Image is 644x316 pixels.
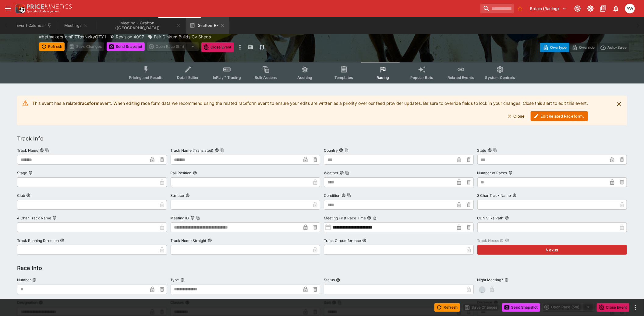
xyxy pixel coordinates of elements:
[614,99,625,110] button: close
[504,278,509,282] button: Night Meeting?
[598,3,609,14] button: Documentation
[597,43,629,52] button: Auto-Save
[585,3,596,14] button: Toggle light/dark mode
[485,75,515,80] span: System Controls
[220,148,225,152] button: Copy To Clipboard
[610,3,621,14] button: Notifications
[2,3,13,14] button: open drawer
[477,277,503,282] p: Night Meeting?
[324,277,335,282] p: Status
[505,216,509,220] button: CDN Silks Path
[27,10,60,13] img: Sportsbook Management
[213,75,241,80] span: InPlay™ Trading
[373,216,377,220] button: Copy To Clipboard
[129,75,164,80] span: Pricing and Results
[341,193,346,197] button: ConditionCopy To Clipboard
[345,148,349,152] button: Copy To Clipboard
[17,170,27,176] p: Stage
[336,278,340,282] button: Status
[488,148,492,152] button: StateCopy To Clipboard
[147,42,199,51] div: split button
[508,171,513,175] button: Number of Races
[57,17,96,34] button: Meetings
[579,44,595,51] p: Override
[597,303,629,312] button: Close Event
[477,238,504,243] p: Track Nexus ID
[32,98,588,123] div: This event has a related event. When editing race form data we recommend using the related racefo...
[255,75,277,80] span: Bulk Actions
[80,101,100,106] strong: raceform
[345,171,349,175] button: Copy To Clipboard
[505,238,509,243] button: Track Nexus ID
[477,215,504,221] p: CDN Silks Path
[347,193,351,197] button: Copy To Clipboard
[124,62,520,83] div: Event type filters
[334,75,353,80] span: Templates
[540,43,569,52] button: Overtype
[17,238,59,243] p: Track Running Direction
[410,75,433,80] span: Popular Bets
[324,148,338,153] p: Country
[543,303,594,311] div: split button
[171,215,189,221] p: Meeting ID
[60,238,64,243] button: Track Running Direction
[324,170,338,176] p: Weather
[572,3,583,14] button: Connected to PK
[17,135,44,142] h5: Track Info
[190,216,195,220] button: Meeting IDCopy To Clipboard
[154,34,211,40] p: Fair Dinkum Builds Cv Sheds
[477,170,507,176] p: Number of Races
[477,193,511,198] p: 3 Char Track Name
[39,42,65,51] button: Refresh
[13,2,26,15] img: PriceKinetics Logo
[17,148,38,153] p: Track Name
[632,304,639,311] button: more
[324,215,366,221] p: Meeting First Race Time
[434,303,460,312] button: Refresh
[324,193,340,198] p: Condition
[531,111,588,121] button: Edit Related Raceform.
[236,42,244,52] button: more
[477,148,487,153] p: State
[171,238,207,243] p: Track Home Straight
[550,44,567,51] p: Overtype
[45,148,49,152] button: Copy To Clipboard
[623,2,637,15] button: Amanda Whitta
[177,75,199,80] span: Detail Editor
[148,34,211,40] div: Fair Dinkum Builds Cv Sheds
[107,42,145,51] button: Send Snapshot
[52,216,57,220] button: 4 Char Track Name
[477,245,627,255] button: Nexus
[493,148,497,152] button: Copy To Clipboard
[569,43,597,52] button: Override
[171,193,184,198] p: Surface
[97,17,185,34] button: Meeting - Grafton (AUS)
[504,111,529,121] button: Close
[607,44,627,51] p: Auto-Save
[13,17,55,34] button: Event Calendar
[26,193,30,197] button: Club
[362,238,366,243] button: Track Circumference
[324,238,361,243] p: Track Circumference
[340,171,344,175] button: WeatherCopy To Clipboard
[540,43,629,52] div: Start From
[480,4,514,13] input: search
[502,303,540,312] button: Send Snapshot
[17,215,51,221] p: 4 Char Track Name
[196,216,200,220] button: Copy To Clipboard
[297,75,312,80] span: Auditing
[40,148,44,152] button: Track NameCopy To Clipboard
[171,148,214,153] p: Track Name (Translated)
[367,216,371,220] button: Meeting First Race TimeCopy To Clipboard
[32,278,37,282] button: Number
[27,4,72,9] img: PriceKinetics
[171,170,192,176] p: Rail Position
[28,171,33,175] button: Stage
[625,4,635,13] div: Amanda Whitta
[17,265,42,272] h5: Race Info
[193,171,197,175] button: Rail Position
[377,75,389,80] span: Racing
[208,238,212,243] button: Track Home Straight
[512,193,517,197] button: 3 Char Track Name
[448,75,474,80] span: Related Events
